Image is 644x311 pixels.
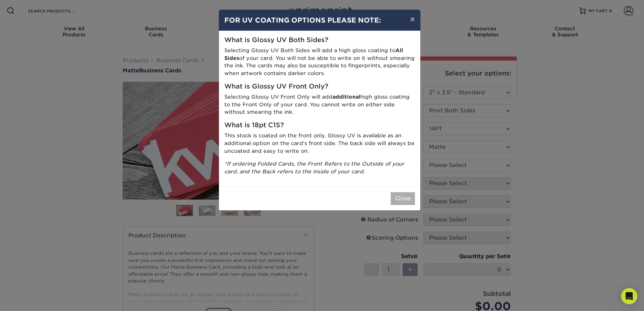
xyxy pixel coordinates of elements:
[332,94,360,100] strong: additional
[405,10,420,29] button: ×
[224,161,404,175] i: *If ordering Folded Cards, the Front Refers to the Outside of your card, and the Back refers to t...
[224,36,415,44] h5: What is Glossy UV Both Sides?
[391,192,415,205] button: Close
[224,93,415,116] p: Selecting Glossy UV Front Only will add high gloss coating to the Front Only of your card. You ca...
[224,132,415,155] p: This stock is coated on the front only. Glossy UV is available as an additional option on the car...
[224,47,415,77] p: Selecting Glossy UV Both Sides will add a high gloss coating to of your card. You will not be abl...
[224,47,403,61] strong: All Sides
[224,83,415,91] h5: What is Glossy UV Front Only?
[621,288,637,304] div: Open Intercom Messenger
[224,15,415,25] h4: FOR UV COATING OPTIONS PLEASE NOTE:
[224,122,415,129] h5: What is 18pt C1S?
